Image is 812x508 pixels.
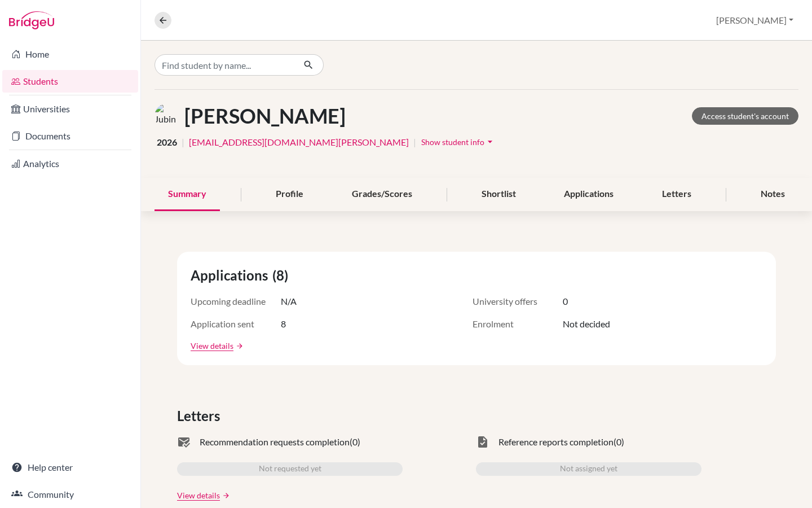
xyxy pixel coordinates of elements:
button: Show student infoarrow_drop_down [421,133,496,151]
span: Enrolment [473,317,563,331]
a: [EMAIL_ADDRESS][DOMAIN_NAME][PERSON_NAME] [189,135,409,149]
span: Upcoming deadline [191,295,281,308]
span: task [476,435,489,449]
a: Analytics [2,152,138,175]
a: Documents [2,125,138,147]
a: arrow_forward [233,342,244,350]
span: Show student info [421,137,484,147]
span: 8 [281,317,286,331]
span: mark_email_read [177,435,191,449]
span: | [182,135,184,149]
span: N/A [281,295,297,308]
span: Letters [177,406,224,426]
span: (0) [350,435,360,449]
span: Recommendation requests completion [200,435,350,449]
a: Students [2,70,138,93]
img: Jubin Jeon's avatar [155,103,180,129]
span: | [413,135,416,149]
a: Community [2,483,138,506]
a: Access student's account [692,107,798,125]
div: Profile [262,178,317,211]
div: Summary [155,178,220,211]
div: Grades/Scores [338,178,426,211]
div: Notes [747,178,798,211]
span: University offers [473,295,563,308]
span: Not assigned yet [560,462,617,476]
span: Not decided [563,317,610,331]
div: Applications [550,178,627,211]
a: View details [177,489,220,501]
span: Reference reports completion [498,435,614,449]
a: arrow_forward [220,492,230,500]
div: Shortlist [468,178,529,211]
a: Help center [2,456,138,479]
i: arrow_drop_down [484,136,496,147]
span: 0 [563,295,568,308]
img: Bridge-U [9,11,54,29]
span: Applications [191,265,272,286]
span: (0) [614,435,624,449]
span: Not requested yet [259,462,321,476]
div: Letters [648,178,705,211]
span: 2026 [157,135,177,149]
a: Home [2,43,138,65]
span: (8) [272,265,293,286]
span: Application sent [191,317,281,331]
h1: [PERSON_NAME] [184,104,346,128]
input: Find student by name... [155,54,294,76]
a: Universities [2,98,138,120]
a: View details [191,340,233,352]
button: [PERSON_NAME] [711,10,798,31]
